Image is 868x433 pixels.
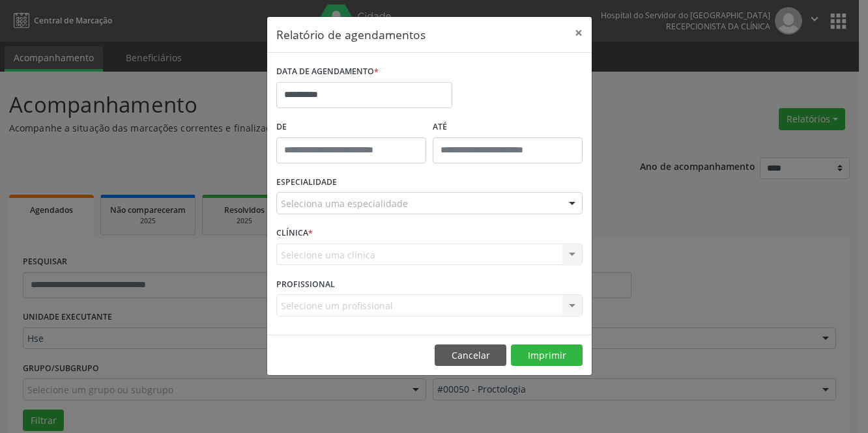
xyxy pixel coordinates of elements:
label: PROFISSIONAL [276,274,335,294]
label: DATA DE AGENDAMENTO [276,62,379,82]
label: ESPECIALIDADE [276,173,337,193]
button: Close [566,17,592,49]
button: Imprimir [511,344,583,367]
label: CLÍNICA [276,223,313,244]
label: ATÉ [433,117,583,137]
h5: Relatório de agendamentos [276,26,426,43]
button: Cancelar [435,344,506,367]
span: Seleciona uma especialidade [281,197,408,210]
label: De [276,117,426,137]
